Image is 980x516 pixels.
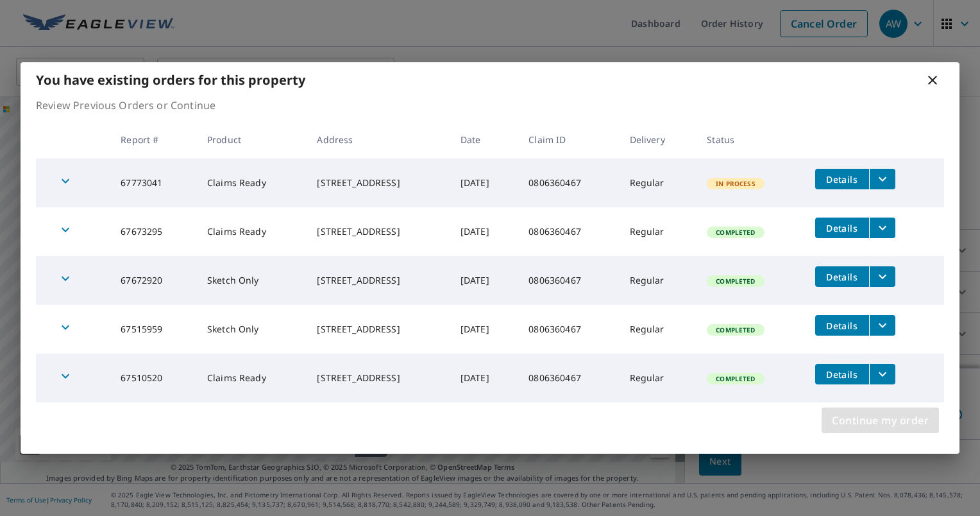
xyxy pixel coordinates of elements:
td: Regular [620,256,697,305]
td: Regular [620,305,697,354]
div: [STREET_ADDRESS] [317,274,440,287]
button: filesDropdownBtn-67673295 [869,218,895,238]
div: [STREET_ADDRESS] [317,372,440,384]
button: detailsBtn-67515959 [815,315,869,336]
td: [DATE] [450,159,518,207]
span: Completed [708,277,763,286]
button: detailsBtn-67510520 [815,364,869,384]
td: 67673295 [110,207,197,256]
td: 0806360467 [518,207,619,256]
td: [DATE] [450,354,518,402]
td: 0806360467 [518,159,619,207]
span: Details [823,173,861,185]
div: [STREET_ADDRESS] [317,176,440,189]
td: Claims Ready [197,159,307,207]
button: detailsBtn-67672920 [815,266,869,287]
td: Sketch Only [197,256,307,305]
td: [DATE] [450,207,518,256]
th: Report # [110,121,197,159]
span: In Process [708,179,763,188]
td: 67510520 [110,354,197,402]
button: filesDropdownBtn-67510520 [869,364,895,384]
span: Completed [708,228,763,237]
span: Continue my order [832,411,929,429]
td: 0806360467 [518,305,619,354]
td: 0806360467 [518,256,619,305]
td: 67672920 [110,256,197,305]
button: filesDropdownBtn-67515959 [869,315,895,336]
span: Details [823,271,861,283]
p: Review Previous Orders or Continue [36,98,944,113]
td: Regular [620,354,697,402]
button: detailsBtn-67673295 [815,218,869,238]
div: [STREET_ADDRESS] [317,225,440,238]
td: Sketch Only [197,305,307,354]
td: Regular [620,207,697,256]
b: You have existing orders for this property [36,71,305,89]
th: Delivery [620,121,697,159]
th: Date [450,121,518,159]
td: Claims Ready [197,354,307,402]
td: 67773041 [110,159,197,207]
div: [STREET_ADDRESS] [317,323,440,336]
td: [DATE] [450,305,518,354]
button: detailsBtn-67773041 [815,169,869,189]
span: Details [823,368,861,381]
span: Details [823,320,861,332]
td: 0806360467 [518,354,619,402]
span: Completed [708,374,763,383]
td: Regular [620,159,697,207]
th: Status [697,121,804,159]
span: Completed [708,325,763,334]
th: Address [307,121,450,159]
button: filesDropdownBtn-67672920 [869,266,895,287]
th: Claim ID [518,121,619,159]
button: filesDropdownBtn-67773041 [869,169,895,189]
td: [DATE] [450,256,518,305]
button: Continue my order [822,408,939,433]
span: Details [823,222,861,234]
td: 67515959 [110,305,197,354]
td: Claims Ready [197,207,307,256]
th: Product [197,121,307,159]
